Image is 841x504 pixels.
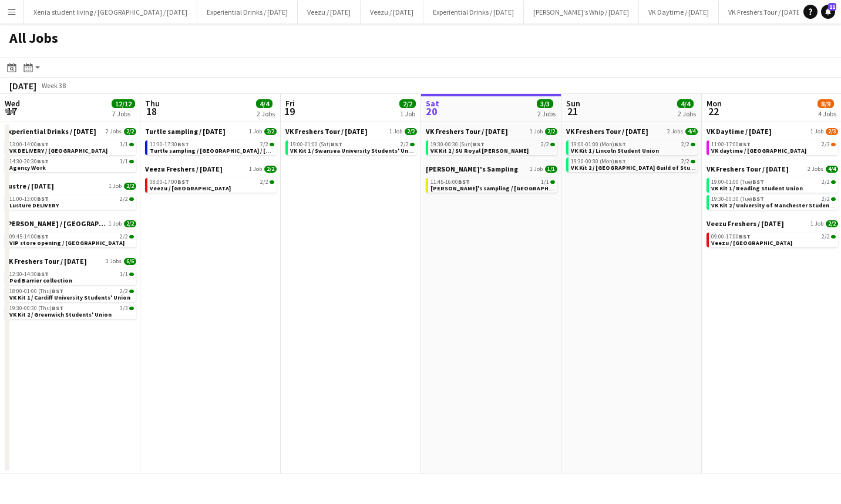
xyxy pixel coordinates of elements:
span: 2/2 [541,142,549,147]
span: 1/1 [545,166,557,173]
span: 2/2 [822,196,830,202]
span: VK Freshers Tour / Sept 25 [5,257,87,266]
a: VK Freshers Tour / [DATE]1 Job2/2 [285,127,417,136]
a: 19:30-00:30 (Mon)BST2/2VK Kit 2 / [GEOGRAPHIC_DATA] Guild of Students [571,157,695,171]
span: 11:45-16:00 [430,179,470,185]
span: VK Kit 2 / University of Birmingham Guild of Students [571,164,707,172]
a: VK Freshers Tour / [DATE]3 Jobs6/6 [5,257,136,266]
span: 12:30-14:30 [9,271,49,277]
span: 19:30-00:30 (Thu) [9,305,63,311]
span: 3/3 [537,99,553,108]
div: 4 Jobs [818,109,836,118]
span: 2/2 [270,180,274,184]
span: 2/2 [401,142,409,147]
span: VK Freshers Tour / Sept 25 [566,127,648,136]
span: 1/1 [550,180,555,184]
span: Experiential Drinks / Sept 2025 [5,127,96,136]
span: 2/2 [264,128,277,135]
a: 19:00-01:00 (Sat)BST2/2VK Kit 1 / Swansea University Students' Union [290,140,415,154]
span: VK Kit 2 / SU Royal Holloway [430,147,529,154]
div: Turtle sampling / [DATE]1 Job2/211:30-17:30BST2/2Turtle sampling / [GEOGRAPHIC_DATA] / [DATE] [145,127,277,164]
a: VK Freshers Tour / [DATE]2 Jobs4/4 [707,164,838,173]
a: 12:30-14:30BST1/1Ped Barrier collection [9,270,134,284]
span: 1/1 [120,271,128,277]
span: 2/2 [264,166,277,173]
span: 2/2 [120,234,128,240]
span: 09:00-17:00 [711,234,751,240]
span: 2/3 [822,142,830,147]
button: [PERSON_NAME]'s Whip / [DATE] [524,1,639,23]
span: VK Daytime / Sept 2025 [707,127,772,136]
span: 8/9 [818,99,834,108]
span: Veezu Freshers / Sept 2025 [145,164,223,173]
span: Turtle sampling / Sept 2025 [145,127,226,136]
span: Yaya's Sampling [426,164,518,173]
div: VK Freshers Tour / [DATE]3 Jobs6/612:30-14:30BST1/1Ped Barrier collection18:00-01:00 (Thu)BST2/2V... [5,257,136,321]
span: Turtle sampling / London / Sept 25 [150,147,282,154]
div: Veezu Freshers / [DATE]1 Job2/208:00-17:00BST2/2Veezu / [GEOGRAPHIC_DATA] [145,164,277,195]
span: 6/6 [124,258,136,265]
span: Ped Barrier collection [9,277,72,284]
span: BST [614,157,626,165]
span: BST [52,287,63,295]
span: BST [37,140,49,148]
a: 11:00-17:00BST2/3VK daytime / [GEOGRAPHIC_DATA] [711,140,836,154]
div: 2 Jobs [257,109,275,118]
button: Experiential Drinks / [DATE] [197,1,298,23]
span: 1 Job [109,183,122,190]
span: 1/1 [120,159,128,164]
span: Veezu / Sheffield Hallam University [150,184,231,192]
a: 11 [821,5,835,19]
a: 14:30-20:30BST1/1Agency Work [9,157,134,171]
span: 4/4 [677,99,694,108]
span: 2/2 [550,143,555,146]
span: 3/3 [129,307,134,310]
span: Veezu Freshers / Sept 2025 [707,219,784,228]
span: 2/2 [120,288,128,294]
span: 1 Job [249,166,262,173]
span: 19:00-01:00 (Mon) [571,142,626,147]
a: Experiential Drinks / [DATE]2 Jobs2/2 [5,127,136,136]
span: VK Kit 1 / Reading Student Union [711,184,803,192]
a: 11:00-13:00BST2/2Lusture DELIVERY [9,195,134,209]
span: 2/2 [681,142,689,147]
div: VK Freshers Tour / [DATE]2 Jobs4/419:00-01:00 (Tue)BST2/2VK Kit 1 / Reading Student Union19:30-00... [707,164,838,219]
span: 1/1 [129,143,134,146]
span: 2/2 [822,234,830,240]
span: BST [37,270,49,278]
span: Tariq Halal / Manchester [5,219,106,228]
a: 09:00-17:00BST2/2Veezu / [GEOGRAPHIC_DATA] [711,233,836,246]
button: Xenia student living / [GEOGRAPHIC_DATA] / [DATE] [24,1,197,23]
a: 11:45-16:00BST1/1[PERSON_NAME]'s sampling / [GEOGRAPHIC_DATA] [430,178,555,191]
span: Lusture DELIVERY [9,201,59,209]
span: 2/2 [129,235,134,238]
span: 18:00-01:00 (Thu) [9,288,63,294]
a: [PERSON_NAME] / [GEOGRAPHIC_DATA]1 Job2/2 [5,219,136,228]
span: 3 Jobs [106,258,122,265]
span: 2/2 [831,235,836,238]
span: BST [739,233,751,240]
span: 2/2 [260,142,268,147]
a: 09:45-14:00BST2/2VIP store opening / [GEOGRAPHIC_DATA] [9,233,134,246]
span: 2/2 [129,290,134,293]
div: Experiential Drinks / [DATE]2 Jobs2/213:00-14:00BST1/1VK DELIVERY / [GEOGRAPHIC_DATA]14:30-20:30B... [5,127,136,182]
span: VK Kit 1 / Lincoln Student Union [571,147,659,154]
span: 2/2 [270,143,274,146]
span: 22 [705,105,722,118]
span: Week 38 [39,81,68,90]
span: 1 Job [109,220,122,227]
span: 2/2 [691,160,695,163]
span: 1/1 [120,142,128,147]
span: 18 [143,105,160,118]
div: VK Freshers Tour / [DATE]1 Job2/219:00-01:00 (Sat)BST2/2VK Kit 1 / Swansea University Students' U... [285,127,417,157]
span: BST [177,140,189,148]
span: VK daytime / Lincoln Uni [711,147,806,154]
button: VK Daytime / [DATE] [639,1,719,23]
div: VK Daytime / [DATE]1 Job2/311:00-17:00BST2/3VK daytime / [GEOGRAPHIC_DATA] [707,127,838,164]
span: 2/2 [826,220,838,227]
span: 2/2 [410,143,415,146]
span: 2/2 [120,196,128,202]
div: Veezu Freshers / [DATE]1 Job2/209:00-17:00BST2/2Veezu / [GEOGRAPHIC_DATA] [707,219,838,250]
button: VK Freshers Tour / [DATE] [719,1,812,23]
span: BST [614,140,626,148]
